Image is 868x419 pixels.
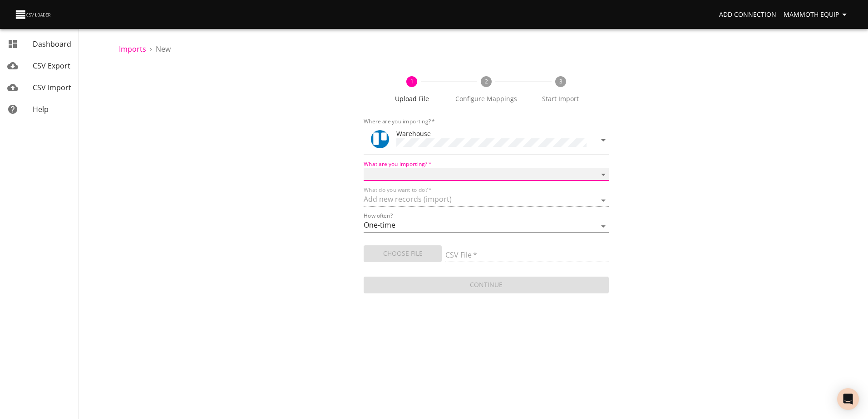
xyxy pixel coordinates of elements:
[715,6,780,23] a: Add Connection
[33,104,49,114] span: Help
[364,213,393,219] label: How often?
[33,61,70,71] span: CSV Export
[371,130,389,148] div: Tool
[485,78,488,85] text: 2
[119,44,146,54] a: Imports
[784,9,850,20] span: Mammoth Equip
[364,125,608,155] div: ToolWarehouse
[410,78,414,85] text: 1
[396,129,431,138] span: Warehouse
[378,94,445,103] span: Upload File
[719,9,776,20] span: Add Connection
[156,44,171,54] span: New
[364,161,431,167] label: What are you importing?
[33,39,71,49] span: Dashboard
[364,187,432,193] label: What do you want to do?
[364,119,435,124] label: Where are you importing?
[559,78,562,85] text: 3
[371,130,389,148] img: Trello
[780,6,853,23] button: Mammoth Equip
[527,94,594,103] span: Start Import
[15,8,53,21] img: CSV Loader
[33,83,71,93] span: CSV Import
[453,94,520,103] span: Configure Mappings
[150,44,152,54] li: ›
[837,388,859,410] div: Open Intercom Messenger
